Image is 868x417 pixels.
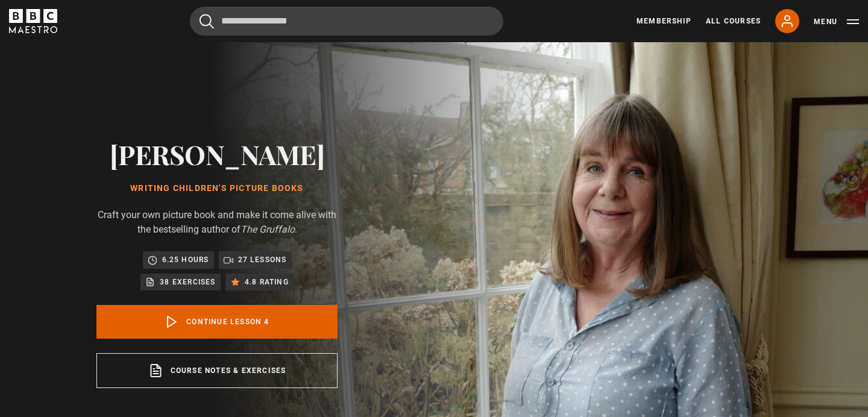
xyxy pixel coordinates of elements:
[96,139,338,169] h2: [PERSON_NAME]
[245,276,289,288] p: 4.8 rating
[96,353,338,388] a: Course notes & exercises
[814,16,859,28] button: Toggle navigation
[706,16,761,27] a: All Courses
[96,184,338,193] h1: Writing Children's Picture Books
[96,305,338,339] a: Continue lesson 4
[9,9,57,33] svg: BBC Maestro
[190,7,503,36] input: Search
[637,16,691,27] a: Membership
[238,254,287,266] p: 27 lessons
[96,208,338,237] p: Craft your own picture book and make it come alive with the bestselling author of .
[200,14,214,29] button: Submit the search query
[241,224,295,235] i: The Gruffalo
[160,276,215,288] p: 38 exercises
[162,254,209,266] p: 6.25 hours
